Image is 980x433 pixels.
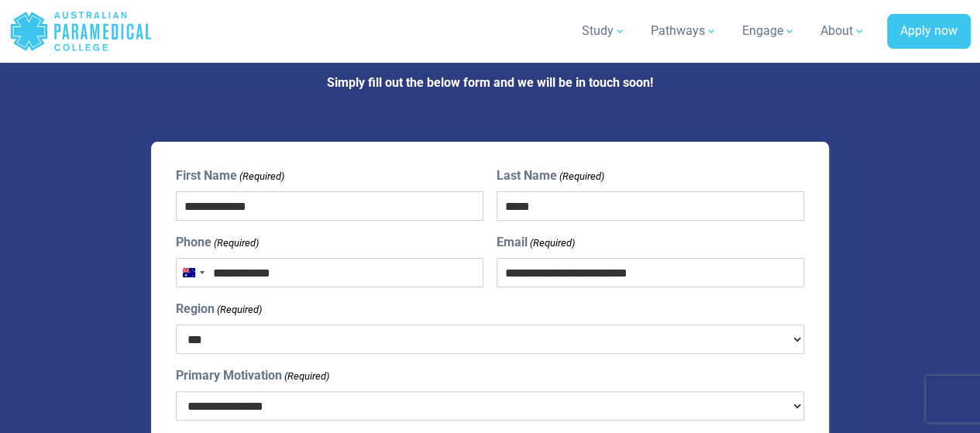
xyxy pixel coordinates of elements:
button: Selected country [177,259,209,287]
label: Email [497,233,575,252]
span: (Required) [213,235,260,251]
a: Study [573,9,635,53]
span: (Required) [528,235,575,251]
label: Region [176,300,262,318]
a: About [811,9,875,53]
label: Primary Motivation [176,366,329,385]
a: Engage [733,9,805,53]
a: Apply now [887,14,971,50]
strong: Simply fill out the below form and we will be in touch soon! [327,75,653,90]
label: Phone [176,233,259,252]
label: Last Name [497,167,604,185]
span: (Required) [239,169,285,184]
a: Australian Paramedical College [9,6,153,57]
label: First Name [176,167,284,185]
span: (Required) [216,302,263,318]
a: Pathways [641,9,727,53]
span: (Required) [558,169,604,184]
span: (Required) [284,369,330,384]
